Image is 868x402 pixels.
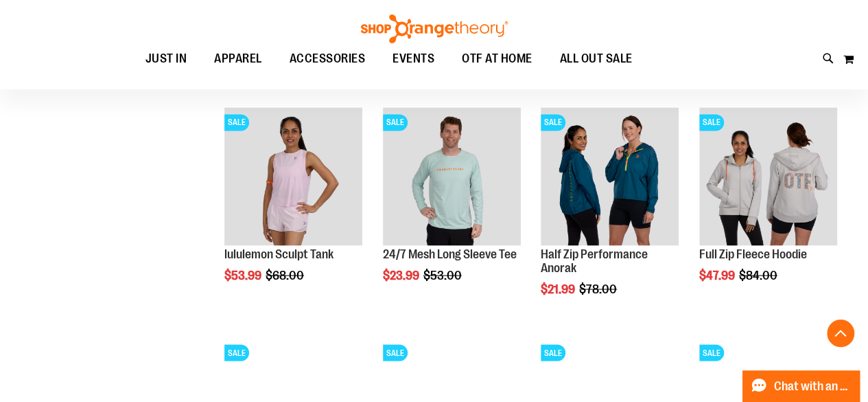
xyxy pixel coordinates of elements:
[383,344,408,361] span: SALE
[224,114,249,131] span: SALE
[145,43,187,74] span: JUST IN
[218,100,369,317] div: product
[534,100,685,331] div: product
[699,107,837,247] a: Main Image of 1457091SALE
[383,247,517,260] a: 24/7 Mesh Long Sleeve Tee
[699,268,737,282] span: $47.99
[541,344,565,361] span: SALE
[699,107,837,245] img: Main Image of 1457091
[383,114,408,131] span: SALE
[383,107,521,245] img: Main Image of 1457095
[692,100,844,317] div: product
[541,247,648,274] a: Half Zip Performance Anorak
[214,43,262,74] span: APPAREL
[383,107,521,247] a: Main Image of 1457095SALE
[541,282,577,295] span: $21.99
[224,107,362,247] a: Main Image of 1538347SALE
[541,107,679,247] a: Half Zip Performance AnorakSALE
[423,268,464,282] span: $53.00
[224,268,263,282] span: $53.99
[827,320,854,347] button: Back To Top
[560,43,633,74] span: ALL OUT SALE
[376,100,528,317] div: product
[579,282,619,295] span: $78.00
[359,14,510,43] img: Shop Orangetheory
[266,268,306,282] span: $68.00
[383,268,421,282] span: $23.99
[224,107,362,245] img: Main Image of 1538347
[462,43,532,74] span: OTF AT HOME
[699,344,724,361] span: SALE
[742,370,860,402] button: Chat with an Expert
[739,268,779,282] span: $84.00
[224,247,333,260] a: lululemon Sculpt Tank
[541,114,565,131] span: SALE
[541,107,679,245] img: Half Zip Performance Anorak
[699,114,724,131] span: SALE
[290,43,366,74] span: ACCESSORIES
[699,247,807,260] a: Full Zip Fleece Hoodie
[774,380,852,393] span: Chat with an Expert
[224,344,249,361] span: SALE
[392,43,434,74] span: EVENTS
